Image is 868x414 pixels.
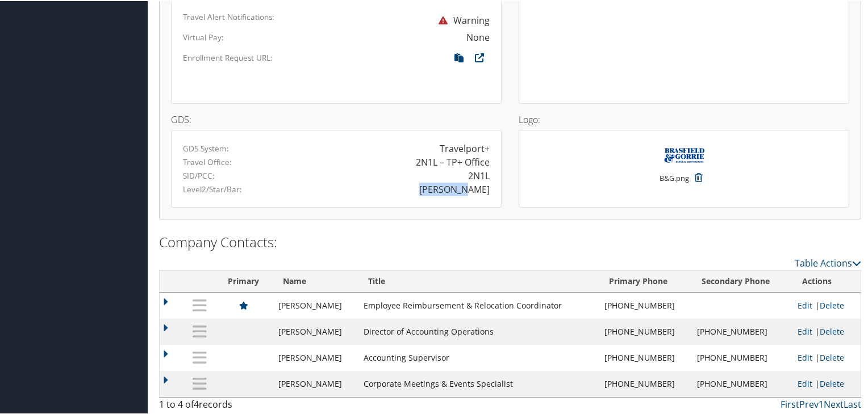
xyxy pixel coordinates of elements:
td: [PHONE_NUMBER] [691,344,792,370]
label: GDS System: [183,142,229,153]
a: Prev [799,397,819,409]
td: [PHONE_NUMBER] [599,318,691,344]
td: [PHONE_NUMBER] [599,370,691,396]
td: Corporate Meetings & Events Specialist [358,370,599,396]
th: Title [358,269,599,292]
label: Level2/Star/Bar: [183,183,242,194]
span: 4 [194,397,199,409]
label: Travel Office: [183,155,232,167]
a: Edit [798,299,812,310]
a: 1 [819,397,824,409]
td: | [792,292,861,318]
a: Delete [820,325,844,336]
label: SID/PCC: [183,169,215,180]
td: [PHONE_NUMBER] [691,370,792,396]
div: 2N1L [468,168,490,181]
div: [PERSON_NAME] [419,181,490,195]
label: Enrollment Request URL: [183,51,273,62]
small: B&G.png [660,172,689,193]
a: Edit [798,377,812,388]
label: Travel Alert Notifications: [183,10,274,22]
div: 2N1L – TP+ Office [416,154,490,168]
a: Delete [820,377,844,388]
a: Table Actions [795,256,861,268]
div: Travelport+ [440,141,490,154]
td: [PHONE_NUMBER] [599,292,691,318]
th: Primary [214,269,273,292]
h2: Company Contacts: [159,231,861,251]
a: Edit [798,351,812,362]
td: [PERSON_NAME] [273,344,357,370]
th: Primary Phone [599,269,691,292]
td: [PERSON_NAME] [273,370,357,396]
td: [PHONE_NUMBER] [691,318,792,344]
th: Secondary Phone [691,269,792,292]
a: Delete [820,351,844,362]
td: [PERSON_NAME] [273,292,357,318]
td: | [792,344,861,370]
td: [PHONE_NUMBER] [599,344,691,370]
td: Accounting Supervisor [358,344,599,370]
td: | [792,370,861,396]
span: Warning [433,13,490,26]
div: None [466,29,490,43]
td: [PERSON_NAME] [273,318,357,344]
a: Delete [820,299,844,310]
label: Virtual Pay: [183,31,224,42]
h4: GDS: [171,114,502,123]
th: Actions [792,269,861,292]
h4: Logo: [519,114,849,123]
th: Name [273,269,357,292]
img: B&G.png [661,141,708,166]
td: Director of Accounting Operations [358,318,599,344]
td: Employee Reimbursement & Relocation Coordinator [358,292,599,318]
a: Last [844,397,861,409]
a: Next [824,397,844,409]
a: First [781,397,799,409]
td: | [792,318,861,344]
a: Edit [798,325,812,336]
